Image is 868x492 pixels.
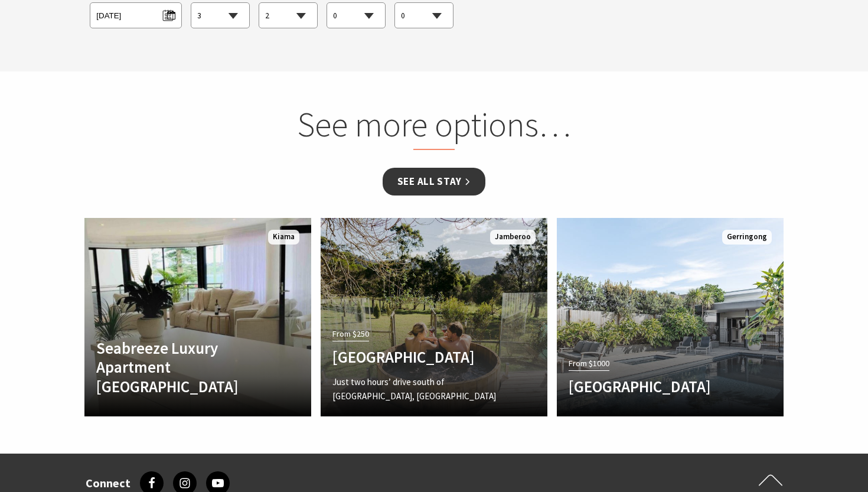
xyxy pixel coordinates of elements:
span: From $250 [332,327,369,341]
span: Kiama [268,230,299,245]
h4: [GEOGRAPHIC_DATA] [332,347,501,366]
a: See all Stay [383,168,485,196]
p: Just two hours’ drive south of [GEOGRAPHIC_DATA], [GEOGRAPHIC_DATA] is surrounded by 65… [332,375,501,418]
h4: [GEOGRAPHIC_DATA] [569,377,738,396]
span: [DATE] [96,6,175,22]
h4: Seabreeze Luxury Apartment [GEOGRAPHIC_DATA] [96,338,265,396]
a: From $1000 [GEOGRAPHIC_DATA] Gerringong [557,218,784,416]
h2: See more options… [209,104,660,150]
h3: Connect [86,476,130,490]
a: From $250 [GEOGRAPHIC_DATA] Just two hours’ drive south of [GEOGRAPHIC_DATA], [GEOGRAPHIC_DATA] i... [321,218,547,416]
span: Gerringong [722,230,772,245]
span: From $1000 [569,357,609,370]
a: Another Image Used Seabreeze Luxury Apartment [GEOGRAPHIC_DATA] Kiama [84,218,311,416]
span: Jamberoo [490,230,536,245]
